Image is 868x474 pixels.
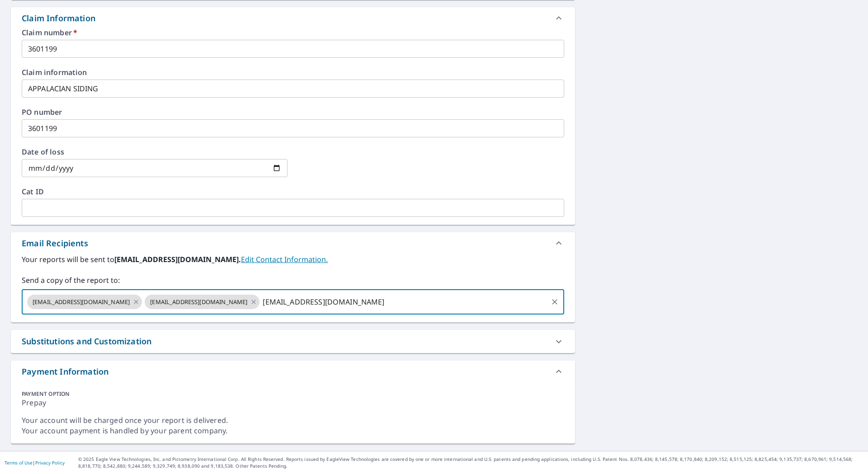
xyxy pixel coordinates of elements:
span: [EMAIL_ADDRESS][DOMAIN_NAME] [27,298,135,306]
div: Payment Information [11,361,575,382]
div: Substitutions and Customization [22,335,151,347]
label: Cat ID [22,188,564,195]
label: Claim information [22,69,564,76]
div: Your account payment is handled by your parent company. [22,426,564,436]
div: PAYMENT OPTION [22,390,564,398]
div: Substitutions and Customization [11,330,575,353]
label: Date of loss [22,148,288,155]
label: Send a copy of the report to: [22,275,564,286]
a: EditContactInfo [241,254,328,264]
a: Privacy Policy [35,460,65,466]
label: Your reports will be sent to [22,254,564,265]
div: [EMAIL_ADDRESS][DOMAIN_NAME] [27,295,142,309]
div: Claim Information [11,7,575,29]
label: PO number [22,108,564,116]
label: Claim number [22,29,564,36]
div: Your account will be charged once your report is delivered. [22,415,564,426]
button: Clear [548,296,561,308]
p: © 2025 Eagle View Technologies, Inc. and Pictometry International Corp. All Rights Reserved. Repo... [78,456,863,469]
b: [EMAIL_ADDRESS][DOMAIN_NAME]. [114,254,241,264]
div: Claim Information [22,12,95,24]
a: Terms of Use [5,460,33,466]
div: Email Recipients [11,232,575,254]
div: [EMAIL_ADDRESS][DOMAIN_NAME] [145,295,259,309]
div: Email Recipients [22,237,88,249]
p: | [5,460,65,465]
div: Payment Information [22,366,108,378]
span: [EMAIL_ADDRESS][DOMAIN_NAME] [145,298,253,306]
div: Prepay [22,398,564,415]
